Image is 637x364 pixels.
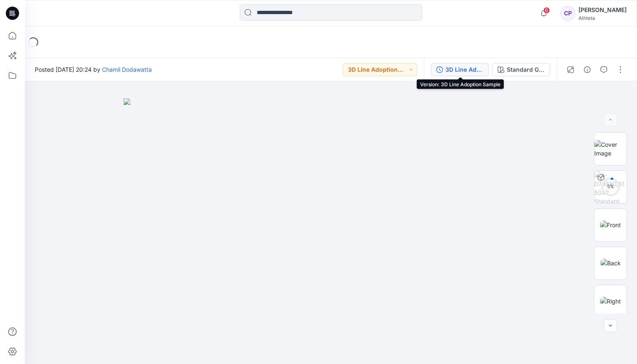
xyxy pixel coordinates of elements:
[600,297,621,306] img: Right
[431,63,489,76] button: 3D Line Adoption Sample
[507,65,545,74] div: Standard Grey Scale
[560,6,575,21] div: CP
[601,183,620,190] div: 5 %
[594,140,627,158] img: Cover Image
[581,63,594,76] button: Details
[543,7,550,14] span: 6
[579,15,627,21] div: Athleta
[492,63,550,76] button: Standard Grey Scale
[445,65,484,74] div: 3D Line Adoption Sample
[601,259,621,267] img: Back
[35,65,152,74] span: Posted [DATE] 20:24 by
[594,171,627,203] img: A-D73880_815042 Standard Grey Scale
[579,5,627,15] div: [PERSON_NAME]
[124,98,538,364] img: eyJhbGciOiJIUzI1NiIsImtpZCI6IjAiLCJzbHQiOiJzZXMiLCJ0eXAiOiJKV1QifQ.eyJkYXRhIjp7InR5cGUiOiJzdG9yYW...
[600,221,621,229] img: Front
[102,66,152,73] a: Chamil Dodawatta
